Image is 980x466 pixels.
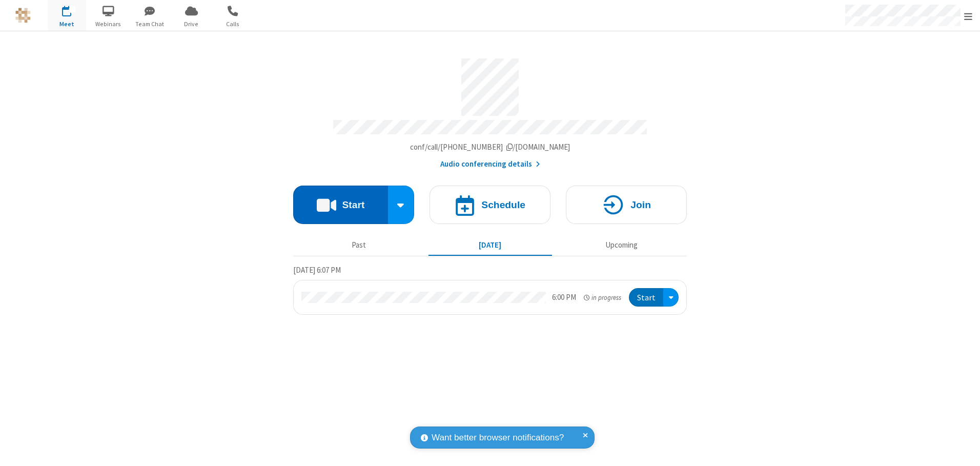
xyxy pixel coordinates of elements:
[293,51,687,170] section: Account details
[410,142,570,152] span: Copy my meeting room link
[629,288,663,307] button: Start
[410,141,570,153] button: Copy my meeting room linkCopy my meeting room link
[69,6,76,13] div: 1
[293,264,687,315] section: Today's Meetings
[214,19,252,29] span: Calls
[172,19,211,29] span: Drive
[440,158,540,170] button: Audio conferencing details
[388,186,415,224] div: Start conference options
[552,292,576,303] div: 6:00 PM
[428,235,552,255] button: [DATE]
[560,235,683,255] button: Upcoming
[432,431,564,444] span: Want better browser notifications?
[293,265,341,275] span: [DATE] 6:07 PM
[481,200,525,210] h4: Schedule
[342,200,364,210] h4: Start
[566,186,687,224] button: Join
[430,186,550,224] button: Schedule
[584,293,621,302] em: in progress
[131,19,169,29] span: Team Chat
[630,200,651,210] h4: Join
[663,288,679,307] div: Open menu
[89,19,128,29] span: Webinars
[48,19,86,29] span: Meet
[15,8,31,23] img: QA Selenium DO NOT DELETE OR CHANGE
[293,186,388,224] button: Start
[297,235,421,255] button: Past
